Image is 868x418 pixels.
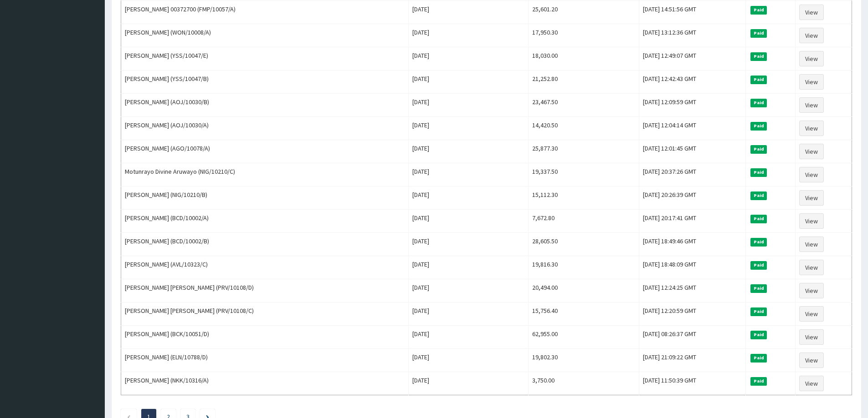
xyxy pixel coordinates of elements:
[121,326,409,349] td: [PERSON_NAME] (BCK/10051/D)
[639,1,745,24] td: [DATE] 14:51:56 GMT
[528,256,639,279] td: 19,816.30
[639,140,745,163] td: [DATE] 12:01:45 GMT
[750,99,767,107] span: Paid
[639,163,745,186] td: [DATE] 20:37:26 GMT
[528,326,639,349] td: 62,955.00
[121,186,409,210] td: [PERSON_NAME] (NIG/10210/B)
[750,168,767,176] span: Paid
[750,307,767,316] span: Paid
[409,302,528,326] td: [DATE]
[750,261,767,269] span: Paid
[528,372,639,395] td: 3,750.00
[528,233,639,256] td: 28,605.50
[409,186,528,210] td: [DATE]
[528,279,639,302] td: 20,494.00
[409,163,528,186] td: [DATE]
[750,76,767,84] span: Paid
[528,302,639,326] td: 15,756.40
[799,51,824,66] a: View
[639,94,745,117] td: [DATE] 12:09:59 GMT
[528,140,639,163] td: 25,877.30
[121,302,409,326] td: [PERSON_NAME] [PERSON_NAME] (PRV/10108/C)
[409,117,528,140] td: [DATE]
[409,279,528,302] td: [DATE]
[639,117,745,140] td: [DATE] 12:04:14 GMT
[409,210,528,233] td: [DATE]
[121,210,409,233] td: [PERSON_NAME] (BCD/10002/A)
[121,47,409,71] td: [PERSON_NAME] (YSS/10047/E)
[121,372,409,395] td: [PERSON_NAME] (NKK/10316/A)
[639,349,745,372] td: [DATE] 21:09:22 GMT
[528,94,639,117] td: 23,467.50
[528,117,639,140] td: 14,420.50
[799,74,824,90] a: View
[121,349,409,372] td: [PERSON_NAME] (ELN/10788/D)
[409,256,528,279] td: [DATE]
[121,94,409,117] td: [PERSON_NAME] (AOJ/10030/B)
[409,326,528,349] td: [DATE]
[799,353,824,368] a: View
[409,372,528,395] td: [DATE]
[639,210,745,233] td: [DATE] 20:17:41 GMT
[528,47,639,71] td: 18,030.00
[409,349,528,372] td: [DATE]
[799,97,824,113] a: View
[528,163,639,186] td: 19,337.50
[799,5,824,20] a: View
[639,71,745,94] td: [DATE] 12:42:43 GMT
[121,71,409,94] td: [PERSON_NAME] (YSS/10047/B)
[409,71,528,94] td: [DATE]
[121,1,409,24] td: [PERSON_NAME] 00372700 (FMP/10057/A)
[799,167,824,182] a: View
[639,233,745,256] td: [DATE] 18:49:46 GMT
[528,210,639,233] td: 7,672.80
[121,140,409,163] td: [PERSON_NAME] (AGO/10078/A)
[799,190,824,206] a: View
[639,186,745,210] td: [DATE] 20:26:39 GMT
[409,94,528,117] td: [DATE]
[799,237,824,252] a: View
[528,71,639,94] td: 21,252.80
[121,233,409,256] td: [PERSON_NAME] (BCD/10002/B)
[639,256,745,279] td: [DATE] 18:48:09 GMT
[528,24,639,47] td: 17,950.30
[750,29,767,37] span: Paid
[799,144,824,159] a: View
[121,117,409,140] td: [PERSON_NAME] (AOJ/10030/A)
[528,349,639,372] td: 19,802.30
[799,329,824,345] a: View
[528,1,639,24] td: 25,601.20
[409,24,528,47] td: [DATE]
[121,24,409,47] td: [PERSON_NAME] (WON/10008/A)
[799,260,824,275] a: View
[121,163,409,186] td: Motunrayo Divine Aruwayo (NIG/10210/C)
[639,279,745,302] td: [DATE] 12:24:25 GMT
[750,377,767,385] span: Paid
[799,121,824,136] a: View
[799,283,824,298] a: View
[121,256,409,279] td: [PERSON_NAME] (AVL/10323/C)
[750,191,767,200] span: Paid
[121,279,409,302] td: [PERSON_NAME] [PERSON_NAME] (PRV/10108/D)
[750,238,767,246] span: Paid
[639,372,745,395] td: [DATE] 11:50:39 GMT
[409,47,528,71] td: [DATE]
[409,1,528,24] td: [DATE]
[750,354,767,362] span: Paid
[639,24,745,47] td: [DATE] 13:12:36 GMT
[639,302,745,326] td: [DATE] 12:20:59 GMT
[750,6,767,14] span: Paid
[639,47,745,71] td: [DATE] 12:49:07 GMT
[799,376,824,391] a: View
[639,326,745,349] td: [DATE] 08:26:37 GMT
[799,28,824,43] a: View
[409,140,528,163] td: [DATE]
[799,306,824,322] a: View
[528,186,639,210] td: 15,112.30
[750,284,767,292] span: Paid
[750,331,767,339] span: Paid
[750,145,767,153] span: Paid
[750,122,767,130] span: Paid
[750,215,767,223] span: Paid
[750,52,767,60] span: Paid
